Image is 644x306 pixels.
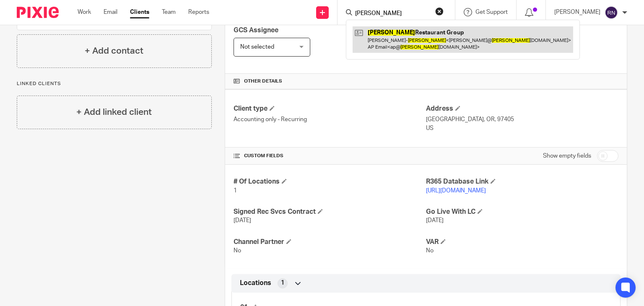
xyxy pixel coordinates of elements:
span: Other details [244,78,282,85]
span: Get Support [475,9,508,15]
span: 1 [234,188,237,194]
h4: Go Live With LC [426,207,618,216]
span: GCS Assignee [234,27,278,34]
h4: Signed Rec Svcs Contract [234,207,426,216]
h4: Address [426,104,618,113]
span: 1 [281,279,284,287]
input: Search [354,10,430,18]
h4: VAR [426,238,618,246]
span: Locations [240,279,271,288]
h4: + Add contact [85,44,143,57]
h4: # Of Locations [234,177,426,186]
p: Accounting only - Recurring [234,115,426,124]
a: Clients [130,8,149,16]
a: Reports [188,8,209,16]
span: No [426,248,434,254]
span: [DATE] [234,218,251,223]
span: [DATE] [426,218,444,223]
label: Show empty fields [543,152,591,160]
a: Email [104,8,117,16]
p: US [426,124,618,132]
img: Pixie [17,7,59,18]
p: [PERSON_NAME] [554,8,600,16]
span: No [234,248,241,254]
button: Clear [435,7,444,16]
a: [URL][DOMAIN_NAME] [426,188,486,194]
a: Work [78,8,91,16]
h4: Channel Partner [234,238,426,246]
h4: + Add linked client [76,106,152,119]
p: Linked clients [17,80,212,87]
h4: CUSTOM FIELDS [234,153,426,159]
h4: Client type [234,104,426,113]
span: Not selected [240,44,274,50]
h4: R365 Database Link [426,177,618,186]
img: svg%3E [605,6,618,19]
p: [GEOGRAPHIC_DATA], OR, 97405 [426,115,618,124]
a: Team [162,8,176,16]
